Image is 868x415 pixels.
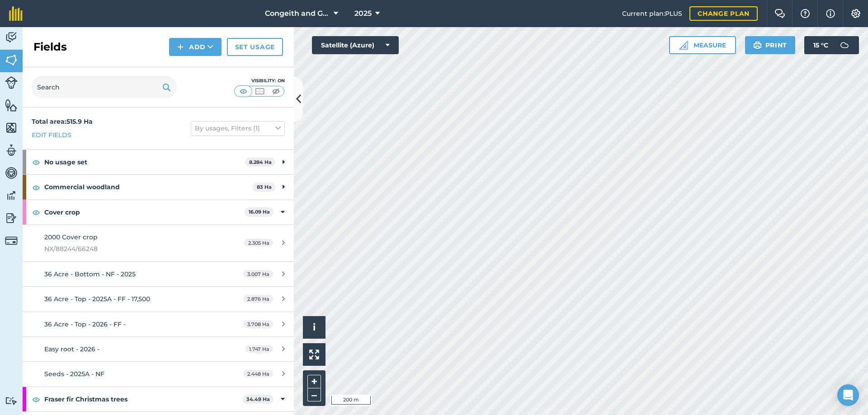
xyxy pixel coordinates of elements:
img: Four arrows, one pointing top left, one top right, one bottom right and the last bottom left [309,350,319,359]
img: svg+xml;base64,PHN2ZyB4bWxucz0iaHR0cDovL3d3dy53My5vcmcvMjAwMC9zdmciIHdpZHRoPSIxOSIgaGVpZ2h0PSIyNC... [753,40,762,51]
img: svg+xml;base64,PHN2ZyB4bWxucz0iaHR0cDovL3d3dy53My5vcmcvMjAwMC9zdmciIHdpZHRoPSIxOCIgaGVpZ2h0PSIyNC... [32,182,40,193]
span: 36 Acre - Top - 2026 - FF - [44,320,126,328]
a: Easy root - 2026 -1.747 Ha [23,337,294,361]
button: Satellite (Azure) [312,36,399,54]
span: NX/88244/66248 [44,244,214,254]
a: Seeds - 2025A - NF2.448 Ha [23,362,294,386]
button: Measure [669,36,736,54]
img: svg+xml;base64,PD94bWwgdmVyc2lvbj0iMS4wIiBlbmNvZGluZz0idXRmLTgiPz4KPCEtLSBHZW5lcmF0b3I6IEFkb2JlIE... [5,76,18,89]
h2: Fields [33,40,67,54]
img: svg+xml;base64,PHN2ZyB4bWxucz0iaHR0cDovL3d3dy53My5vcmcvMjAwMC9zdmciIHdpZHRoPSI1MCIgaGVpZ2h0PSI0MC... [270,87,282,96]
img: svg+xml;base64,PHN2ZyB4bWxucz0iaHR0cDovL3d3dy53My5vcmcvMjAwMC9zdmciIHdpZHRoPSI1MCIgaGVpZ2h0PSI0MC... [254,87,265,96]
button: – [307,388,321,401]
span: Congeith and Glaisters [265,8,330,19]
img: svg+xml;base64,PHN2ZyB4bWxucz0iaHR0cDovL3d3dy53My5vcmcvMjAwMC9zdmciIHdpZHRoPSI1NiIgaGVpZ2h0PSI2MC... [5,98,18,112]
span: Seeds - 2025A - NF [44,370,104,378]
a: Edit fields [32,130,71,140]
strong: Commercial woodland [44,175,253,199]
a: 36 Acre - Bottom - NF - 20253.007 Ha [23,262,294,286]
img: svg+xml;base64,PD94bWwgdmVyc2lvbj0iMS4wIiBlbmNvZGluZz0idXRmLTgiPz4KPCEtLSBHZW5lcmF0b3I6IEFkb2JlIE... [5,234,18,247]
img: svg+xml;base64,PHN2ZyB4bWxucz0iaHR0cDovL3d3dy53My5vcmcvMjAwMC9zdmciIHdpZHRoPSI1NiIgaGVpZ2h0PSI2MC... [5,53,18,67]
span: i [313,322,316,333]
div: Commercial woodland83 Ha [23,175,294,199]
button: i [303,316,325,339]
strong: Cover crop [44,200,245,224]
img: svg+xml;base64,PHN2ZyB4bWxucz0iaHR0cDovL3d3dy53My5vcmcvMjAwMC9zdmciIHdpZHRoPSIxOCIgaGVpZ2h0PSIyNC... [32,157,40,168]
img: Two speech bubbles overlapping with the left bubble in the forefront [774,9,785,18]
img: A cog icon [850,9,861,18]
span: 2000 Cover crop [44,233,98,241]
span: 15 ° C [813,36,828,54]
span: Easy root - 2026 - [44,345,99,353]
strong: 8.284 Ha [249,159,272,165]
img: svg+xml;base64,PHN2ZyB4bWxucz0iaHR0cDovL3d3dy53My5vcmcvMjAwMC9zdmciIHdpZHRoPSIxOCIgaGVpZ2h0PSIyNC... [32,394,40,405]
img: svg+xml;base64,PHN2ZyB4bWxucz0iaHR0cDovL3d3dy53My5vcmcvMjAwMC9zdmciIHdpZHRoPSIxOSIgaGVpZ2h0PSIyNC... [162,82,171,93]
a: 36 Acre - Top - 2026 - FF -3.708 Ha [23,312,294,336]
strong: No usage set [44,150,245,174]
div: Visibility: On [234,77,285,84]
img: fieldmargin Logo [9,6,23,21]
span: Current plan : PLUS [622,9,682,19]
img: svg+xml;base64,PHN2ZyB4bWxucz0iaHR0cDovL3d3dy53My5vcmcvMjAwMC9zdmciIHdpZHRoPSIxNCIgaGVpZ2h0PSIyNC... [177,42,184,52]
div: Cover crop16.09 Ha [23,200,294,224]
strong: 83 Ha [257,184,272,190]
span: 3.708 Ha [243,320,273,328]
button: 15 °C [804,36,859,54]
img: svg+xml;base64,PHN2ZyB4bWxucz0iaHR0cDovL3d3dy53My5vcmcvMjAwMC9zdmciIHdpZHRoPSIxOCIgaGVpZ2h0PSIyNC... [32,207,40,218]
span: 2.305 Ha [244,239,273,247]
img: svg+xml;base64,PD94bWwgdmVyc2lvbj0iMS4wIiBlbmNvZGluZz0idXRmLTgiPz4KPCEtLSBHZW5lcmF0b3I6IEFkb2JlIE... [5,211,18,225]
span: 2.876 Ha [243,295,273,303]
img: svg+xml;base64,PHN2ZyB4bWxucz0iaHR0cDovL3d3dy53My5vcmcvMjAwMC9zdmciIHdpZHRoPSI1MCIgaGVpZ2h0PSI0MC... [238,87,249,96]
img: svg+xml;base64,PD94bWwgdmVyc2lvbj0iMS4wIiBlbmNvZGluZz0idXRmLTgiPz4KPCEtLSBHZW5lcmF0b3I6IEFkb2JlIE... [5,166,18,180]
button: Print [745,36,796,54]
button: By usages, Filters (1) [191,121,285,135]
strong: 34.49 Ha [246,396,270,402]
div: No usage set8.284 Ha [23,150,294,174]
strong: 16.09 Ha [249,209,270,215]
a: Change plan [689,6,758,21]
img: Ruler icon [679,41,688,50]
span: 3.007 Ha [243,270,273,278]
a: 2000 Cover cropNX/88244/662482.305 Ha [23,225,294,261]
img: A question mark icon [800,9,811,18]
div: Open Intercom Messenger [837,384,859,406]
button: + [307,375,321,388]
strong: Fraser fir Christmas trees [44,387,242,411]
img: svg+xml;base64,PD94bWwgdmVyc2lvbj0iMS4wIiBlbmNvZGluZz0idXRmLTgiPz4KPCEtLSBHZW5lcmF0b3I6IEFkb2JlIE... [5,144,18,157]
img: svg+xml;base64,PHN2ZyB4bWxucz0iaHR0cDovL3d3dy53My5vcmcvMjAwMC9zdmciIHdpZHRoPSI1NiIgaGVpZ2h0PSI2MC... [5,121,18,135]
img: svg+xml;base64,PD94bWwgdmVyc2lvbj0iMS4wIiBlbmNvZGluZz0idXRmLTgiPz4KPCEtLSBHZW5lcmF0b3I6IEFkb2JlIE... [5,396,18,405]
img: svg+xml;base64,PD94bWwgdmVyc2lvbj0iMS4wIiBlbmNvZGluZz0idXRmLTgiPz4KPCEtLSBHZW5lcmF0b3I6IEFkb2JlIE... [5,189,18,202]
input: Search [32,76,176,98]
a: Set usage [227,38,283,56]
img: svg+xml;base64,PD94bWwgdmVyc2lvbj0iMS4wIiBlbmNvZGluZz0idXRmLTgiPz4KPCEtLSBHZW5lcmF0b3I6IEFkb2JlIE... [835,36,854,54]
img: svg+xml;base64,PD94bWwgdmVyc2lvbj0iMS4wIiBlbmNvZGluZz0idXRmLTgiPz4KPCEtLSBHZW5lcmF0b3I6IEFkb2JlIE... [5,31,18,44]
span: 2.448 Ha [243,370,273,378]
button: Add [169,38,222,56]
span: 36 Acre - Top - 2025A - FF - 17,500 [44,295,150,303]
span: 36 Acre - Bottom - NF - 2025 [44,270,136,278]
div: Fraser fir Christmas trees34.49 Ha [23,387,294,411]
strong: Total area : 515.9 Ha [32,117,93,126]
a: 36 Acre - Top - 2025A - FF - 17,5002.876 Ha [23,287,294,311]
img: svg+xml;base64,PHN2ZyB4bWxucz0iaHR0cDovL3d3dy53My5vcmcvMjAwMC9zdmciIHdpZHRoPSIxNyIgaGVpZ2h0PSIxNy... [826,8,835,19]
span: 1.747 Ha [245,345,273,353]
span: 2025 [354,8,372,19]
